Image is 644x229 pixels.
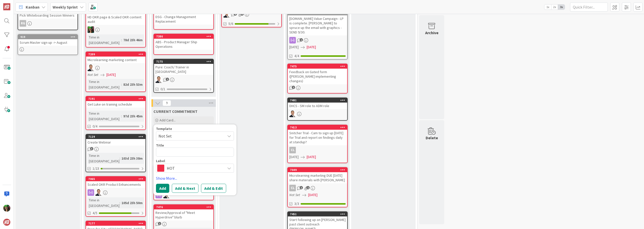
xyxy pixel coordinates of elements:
span: : [121,37,122,43]
div: 7129 [86,134,145,139]
div: ABS - Product Manager Ship Operations [154,39,213,50]
div: 7209 [88,53,145,56]
div: 7065 [88,177,145,181]
span: 3/3 [294,201,299,206]
div: 7386ABS - Product Manager Ship Operations [154,34,213,50]
div: 7049 [290,168,347,172]
div: 7177 [86,221,145,226]
div: SL [86,189,145,196]
div: 7481 [288,98,347,103]
span: 3x [558,5,565,10]
span: 1 [306,186,310,189]
i: Not Set [289,193,300,197]
span: 3 [90,147,93,150]
div: Time in [GEOGRAPHIC_DATA] [88,34,121,45]
img: avatar [3,219,10,226]
div: 105d 23h 50m [120,200,144,206]
div: 7191 [88,97,145,101]
img: SL [95,189,102,196]
button: Add [156,184,169,193]
span: Label [156,159,165,163]
div: DSG - Change Management Replacement [154,9,213,25]
div: 7413 [290,126,347,129]
span: [DATE] [289,154,299,160]
div: 7175Pure: Coach/ Trainer in [GEOGRAPHIC_DATA] [154,59,213,75]
div: Scrum Master sign up -> August [18,39,77,46]
div: 7476 [154,205,213,209]
div: 7481 [290,99,347,102]
span: 0/4 [93,124,97,129]
div: Pick Whiteboarding Session Winners [18,12,77,19]
div: 7065 [86,177,145,181]
div: 7386 [156,35,213,38]
div: Archive [425,30,438,36]
div: SL [154,192,213,198]
div: 78d 23h 46m [122,37,144,43]
span: : [121,113,122,119]
div: DHCS - SM role to ADM role [288,103,347,109]
div: HD OKR page & Scaled OKR content audit [86,14,145,25]
button: Add & Next [172,184,198,193]
div: SL [288,111,347,117]
span: 2 [166,78,169,81]
div: 7481DHCS - SM role to ADM role [288,98,347,109]
div: 7386 [154,34,213,39]
div: Create Webinar [86,139,145,146]
span: : [121,82,122,87]
div: CL [288,185,347,191]
span: 0/1 [160,86,165,92]
span: [DATE] [307,44,316,50]
span: CURRENT COMMITMENT [153,109,197,114]
div: 7129Create Webinar [86,134,145,146]
div: RG [20,20,26,27]
div: Get Luke on training schedule [86,101,145,108]
b: Weekly Sprint [53,5,78,10]
span: Template [156,127,172,130]
img: SL [289,111,296,117]
div: DSG - Change Management Replacement [154,14,213,25]
span: [DATE] [308,192,317,198]
input: Quick Filter... [570,3,608,12]
span: Kanban [26,4,39,10]
img: Visit kanbanzone.com [3,3,10,10]
div: Review/Approval of "Meet Hyperdrive" blurb [154,209,213,220]
div: 7209 [86,52,145,57]
div: SL [222,11,281,18]
div: CL [289,185,296,191]
div: 7475 [290,65,347,68]
div: 7049 [288,168,347,172]
div: 7413Snitcher Trial - Cam to sign up [DATE] for Trial and report on findings daily at standup? [288,125,347,145]
div: 7476Review/Approval of "Meet Hyperdrive" blurb [154,205,213,220]
div: Time in [GEOGRAPHIC_DATA] [88,197,119,208]
div: 919 [18,35,77,39]
div: 7451 [288,212,347,216]
div: 7390[DOMAIN_NAME] Value Campaign - LP is complete. [PERSON_NAME] to spruce up the email with grap... [288,11,347,35]
div: 103d 23h 38m [120,156,144,161]
img: SL [88,65,94,71]
div: 7413 [288,125,347,130]
img: SL [3,205,10,212]
div: 7177 [88,222,145,225]
span: Add Card... [159,118,176,122]
img: SL [88,26,94,33]
img: SL [155,76,162,83]
span: [DATE] [289,44,299,50]
div: Microlearning marketing content [86,57,145,63]
span: 4/5 [93,210,97,216]
div: 7475 [288,64,347,69]
div: 7065Scaled OKR Product Enhancements [86,177,145,188]
div: 7476 [156,205,213,209]
div: 7129 [88,135,145,139]
span: 1/23 [93,166,99,171]
div: Time in [GEOGRAPHIC_DATA] [88,111,121,122]
a: Show More... [156,175,234,181]
div: [DOMAIN_NAME] Value Campaign - LP is complete. [PERSON_NAME] to spruce up the email with graphics... [288,15,347,35]
span: : [119,156,120,161]
span: 9 [163,100,171,106]
i: Not Set [88,72,98,77]
span: : [119,200,120,206]
span: 1 [300,186,303,189]
img: SL [223,11,230,18]
span: HOT [167,165,223,172]
span: 4/4 [294,53,299,59]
